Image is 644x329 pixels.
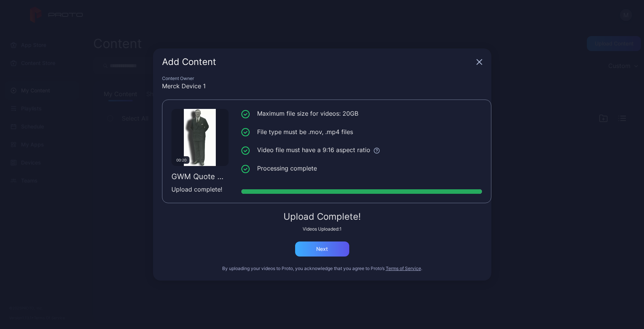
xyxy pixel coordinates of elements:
[241,109,482,118] li: Maximum file size for videos: 20GB
[162,212,482,221] div: Upload Complete!
[162,81,482,91] div: Merck Device 1
[241,164,482,173] li: Processing complete
[295,241,349,257] button: Next
[162,57,473,66] div: Add Content
[162,75,482,81] div: Content Owner
[316,246,328,252] div: Next
[386,266,421,272] button: Terms of Service
[171,185,229,194] div: Upload complete!
[171,172,229,181] div: GWM Quote Hologram v1.mp4
[174,156,189,164] div: 00:20
[162,266,482,272] div: By uploading your videos to Proto, you acknowledge that you agree to Proto’s .
[241,127,482,137] li: File type must be .mov, .mp4 files
[162,226,482,232] div: Videos Uploaded: 1
[241,145,482,155] li: Video file must have a 9:16 aspect ratio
